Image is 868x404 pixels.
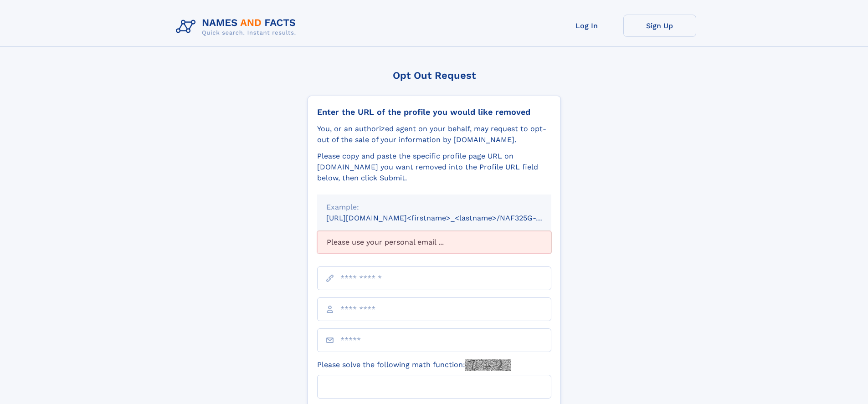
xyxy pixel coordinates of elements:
img: Logo Names and Facts [172,15,303,39]
div: Please use your personal email ... [317,231,551,254]
div: Opt Out Request [308,70,561,81]
div: Enter the URL of the profile you would like removed [317,107,551,117]
div: You, or an authorized agent on your behalf, may request to opt-out of the sale of your informatio... [317,123,551,145]
small: [URL][DOMAIN_NAME]<firstname>_<lastname>/NAF325G-xxxxxxxx [326,214,569,222]
label: Please solve the following math function: [317,359,511,371]
div: Example: [326,202,542,213]
div: Please copy and paste the specific profile page URL on [DOMAIN_NAME] you want removed into the Pr... [317,151,551,184]
a: Sign Up [623,15,696,37]
a: Log In [550,15,623,37]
